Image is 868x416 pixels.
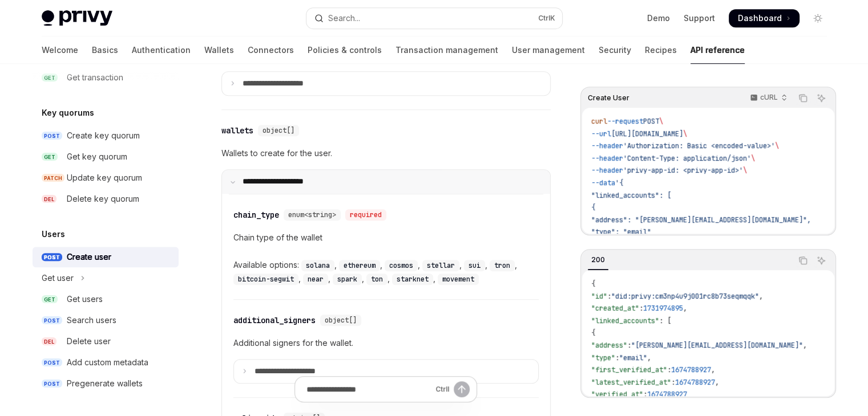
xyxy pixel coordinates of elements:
[306,8,562,28] button: Open search
[303,272,333,286] div: ,
[42,195,56,203] span: DEL
[591,129,611,138] span: --url
[591,141,623,150] span: --header
[775,141,779,150] span: \
[647,13,670,24] a: Demo
[454,381,470,397] button: Send message
[591,117,607,126] span: curl
[591,341,627,350] span: "address"
[623,154,751,163] span: 'Content-Type: application/json'
[422,258,464,272] div: ,
[814,253,829,268] button: Ask AI
[591,353,615,362] span: "type"
[591,292,607,301] span: "id"
[711,365,715,374] span: ,
[233,274,298,285] code: bitcoin-segwit
[643,390,647,399] span: :
[33,268,179,288] button: Toggle Get user section
[42,316,62,325] span: POST
[42,10,112,26] img: light logo
[611,129,683,138] span: [URL][DOMAIN_NAME]
[615,178,623,187] span: '{
[248,36,294,64] a: Connectors
[233,272,303,286] div: ,
[738,13,782,24] span: Dashboard
[751,154,755,163] span: \
[683,304,687,313] span: ,
[233,231,539,244] p: Chain type of the wallet
[490,258,519,272] div: ,
[33,146,179,167] a: GETGet key quorum
[659,117,663,126] span: \
[729,9,800,27] a: Dashboard
[631,341,803,350] span: "[PERSON_NAME][EMAIL_ADDRESS][DOMAIN_NAME]"
[263,126,294,135] span: object[]
[464,260,485,271] code: sui
[233,258,539,286] div: Available options:
[591,191,671,200] span: "linked_accounts": [
[42,106,94,120] h5: Key quorums
[67,250,111,264] div: Create user
[643,117,659,126] span: POST
[691,36,745,64] a: API reference
[42,253,62,262] span: POST
[715,378,719,387] span: ,
[306,377,431,402] input: Ask a question...
[301,260,334,271] code: solana
[33,289,179,309] a: GETGet users
[33,373,179,394] a: POSTPregenerate wallets
[490,260,515,271] code: tron
[591,178,615,187] span: --data
[803,341,807,350] span: ,
[33,189,179,209] a: DELDelete key quorum
[333,274,362,285] code: spark
[647,353,651,362] span: ,
[591,328,595,337] span: {
[333,272,366,286] div: ,
[647,390,687,399] span: 1674788927
[33,331,179,352] a: DELDelete user
[591,215,811,225] span: "address": "[PERSON_NAME][EMAIL_ADDRESS][DOMAIN_NAME]",
[591,390,643,399] span: "verified_at"
[591,203,595,212] span: {
[67,335,111,348] div: Delete user
[233,209,279,221] div: chain_type
[591,227,651,236] span: "type": "email"
[233,336,539,350] p: Additional signers for the wallet.
[392,274,433,285] code: starknet
[288,210,336,219] span: enum<string>
[42,337,56,346] span: DEL
[328,11,360,25] div: Search...
[588,93,629,103] span: Create User
[325,316,357,325] span: object[]
[796,91,810,105] button: Copy the contents from the code block
[814,91,829,105] button: Ask AI
[591,365,667,374] span: "first_verified_at"
[42,227,65,241] h5: Users
[42,380,62,388] span: POST
[33,168,179,188] a: PATCHUpdate key quorum
[671,365,711,374] span: 1674788927
[366,272,392,286] div: ,
[684,13,715,24] a: Support
[385,258,422,272] div: ,
[42,36,78,64] a: Welcome
[92,36,118,64] a: Basics
[643,304,683,313] span: 1731974895
[615,353,619,362] span: :
[591,304,639,313] span: "created_at"
[659,316,671,325] span: : [
[339,258,385,272] div: ,
[588,253,608,267] div: 200
[221,146,551,160] p: Wallets to create for the user.
[366,274,387,285] code: ton
[67,313,116,327] div: Search users
[132,36,191,64] a: Authentication
[67,171,142,185] div: Update key quorum
[512,36,585,64] a: User management
[607,292,611,301] span: :
[33,125,179,146] a: POSTCreate key quorum
[627,341,631,350] span: :
[42,271,74,285] div: Get user
[42,295,58,304] span: GET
